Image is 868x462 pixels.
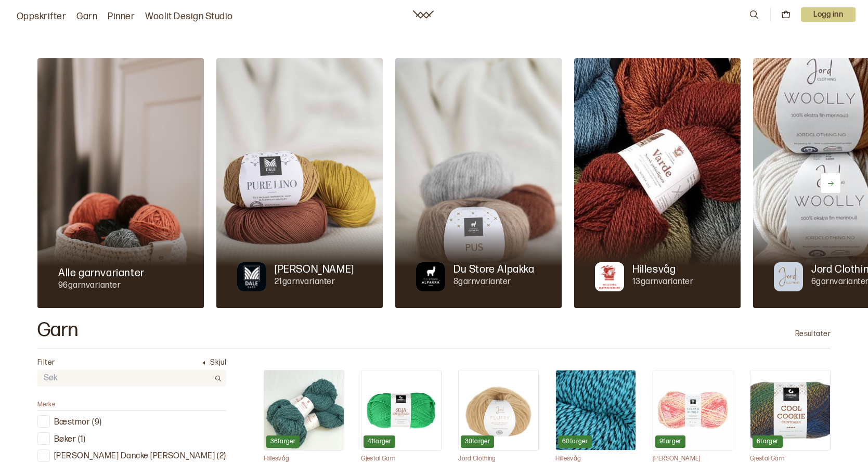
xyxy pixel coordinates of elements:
h2: Garn [37,320,79,340]
a: Garn [76,9,97,24]
p: 30 farger [465,438,490,446]
p: 96 garnvarianter [58,280,145,291]
p: Hillesvåg [632,262,676,277]
p: 41 farger [368,438,391,446]
p: 8 garnvarianter [454,277,535,288]
p: Resultater [795,329,831,339]
img: Merkegarn [595,262,624,291]
img: Silja Superwash [361,370,441,450]
img: Hillesvåg - Fjell Sokkegarn [556,370,636,450]
img: Du Store Alpakka [395,58,562,308]
img: Hillesvåg [574,58,741,308]
input: Søk [37,371,210,386]
p: 21 garnvarianter [275,277,354,288]
p: Du Store Alpakka [454,262,535,277]
p: 6 farger [757,438,779,446]
p: Bæstmor [54,417,90,428]
p: Alle garnvarianter [58,266,145,280]
img: Alle garnvarianter [37,58,204,308]
p: ( 1 ) [78,434,85,445]
a: Oppskrifter [17,9,66,24]
p: [PERSON_NAME] Dancke [PERSON_NAME] [54,451,215,462]
img: Merkegarn [416,262,445,291]
img: Fluff [459,370,538,450]
a: Pinner [108,9,135,24]
p: 13 garnvarianter [632,277,693,288]
p: Filter [37,357,55,368]
p: ( 9 ) [92,417,101,428]
img: Merkegarn [237,262,266,291]
a: Woolit [413,10,434,19]
p: [PERSON_NAME] [275,262,354,277]
button: User dropdown [801,7,856,22]
img: Cool Cookie Printgarn [750,370,830,450]
span: Merke [37,401,55,408]
img: Hillesvåg - Blåne Pelsullgarn [264,370,344,450]
a: Woolit Design Studio [145,9,233,24]
p: Logg inn [801,7,856,22]
img: Merkegarn [774,262,803,291]
img: Colour Bubble [653,370,733,450]
img: Dale Garn [216,58,383,308]
p: ( 2 ) [217,451,226,462]
p: 9 farger [659,438,681,446]
p: 60 farger [562,438,588,446]
p: 36 farger [270,438,295,446]
p: Bøker [54,434,76,445]
p: Skjul [210,357,226,368]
